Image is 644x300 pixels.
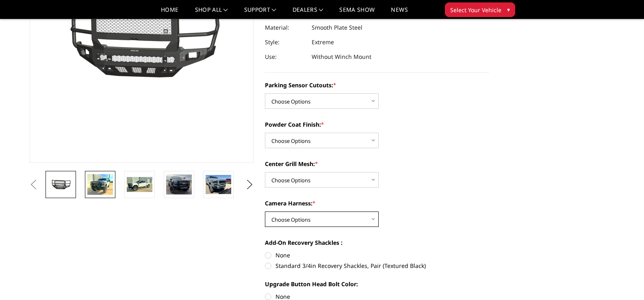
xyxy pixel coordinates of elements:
[339,7,375,19] a: SEMA Show
[450,6,501,14] span: Select Your Vehicle
[48,177,74,191] img: 2023-2025 Ford F250-350 - Freedom Series - Extreme Front Bumper
[166,175,192,194] img: 2023-2025 Ford F250-350 - Freedom Series - Extreme Front Bumper
[265,280,489,288] label: Upgrade Button Head Bolt Color:
[243,179,256,191] button: Next
[265,199,489,207] label: Camera Harness:
[265,35,306,50] dt: Style:
[127,177,152,192] img: 2023-2025 Ford F250-350 - Freedom Series - Extreme Front Bumper
[265,20,306,35] dt: Material:
[603,261,644,300] iframe: Chat Widget
[312,35,334,50] dd: Extreme
[206,175,231,194] img: 2023-2025 Ford F250-350 - Freedom Series - Extreme Front Bumper
[87,174,113,195] img: 2023-2025 Ford F250-350 - Freedom Series - Extreme Front Bumper
[312,20,362,35] dd: Smooth Plate Steel
[312,50,371,64] dd: Without Winch Mount
[265,81,489,89] label: Parking Sensor Cutouts:
[161,7,178,19] a: Home
[265,160,489,168] label: Center Grill Mesh:
[293,7,323,19] a: Dealers
[265,238,489,247] label: Add-On Recovery Shackles :
[28,179,40,191] button: Previous
[265,50,306,64] dt: Use:
[244,7,276,19] a: Support
[195,7,228,19] a: shop all
[507,5,510,14] span: ▾
[265,261,489,270] label: Standard 3/4in Recovery Shackles, Pair (Textured Black)
[445,2,515,17] button: Select Your Vehicle
[265,251,489,259] label: None
[391,7,408,19] a: News
[265,120,489,129] label: Powder Coat Finish:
